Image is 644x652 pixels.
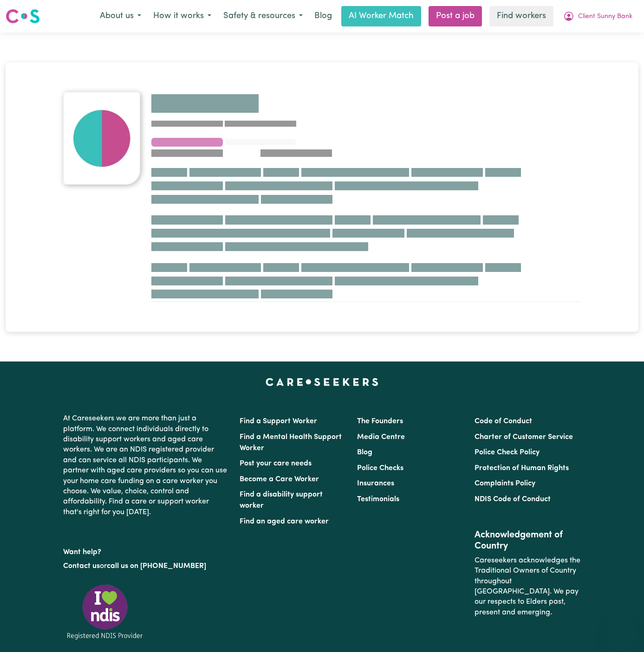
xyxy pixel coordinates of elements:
[475,465,569,472] a: Protection of Human Rights
[475,496,551,503] a: NDIS Code of Conduct
[357,449,372,456] a: Blog
[357,418,403,425] a: The Founders
[217,6,309,26] button: Safety & resources
[489,6,553,26] a: Find workers
[341,6,421,26] a: AI Worker Match
[63,562,100,570] a: Contact us
[63,410,228,521] p: At Careseekers we are more than just a platform. We connect individuals directly to disability su...
[63,583,147,641] img: Registered NDIS provider
[147,6,217,26] button: How it works
[429,6,482,26] a: Post a job
[240,433,342,452] a: Find a Mental Health Support Worker
[357,496,399,503] a: Testimonials
[475,418,532,425] a: Code of Conduct
[309,6,338,26] a: Blog
[475,433,573,441] a: Charter of Customer Service
[475,449,540,456] a: Police Check Policy
[240,518,329,525] a: Find an aged care worker
[475,529,581,552] h2: Acknowledgement of Country
[557,6,638,26] button: My Account
[357,465,403,472] a: Police Checks
[475,552,581,621] p: Careseekers acknowledges the Traditional Owners of Country throughout [GEOGRAPHIC_DATA]. We pay o...
[266,378,378,386] a: Careseekers home page
[240,418,317,425] a: Find a Support Worker
[6,6,40,27] a: Careseekers logo
[475,480,535,487] a: Complaints Policy
[240,476,319,483] a: Become a Care Worker
[63,557,228,575] p: or
[63,543,228,557] p: Want help?
[107,562,206,570] a: call us on [PHONE_NUMBER]
[357,433,405,441] a: Media Centre
[94,6,147,26] button: About us
[607,615,637,645] iframe: Button to launch messaging window
[240,460,312,467] a: Post your care needs
[357,480,394,487] a: Insurances
[6,8,40,25] img: Careseekers logo
[240,491,323,510] a: Find a disability support worker
[578,12,632,22] span: Client Sunny Bank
